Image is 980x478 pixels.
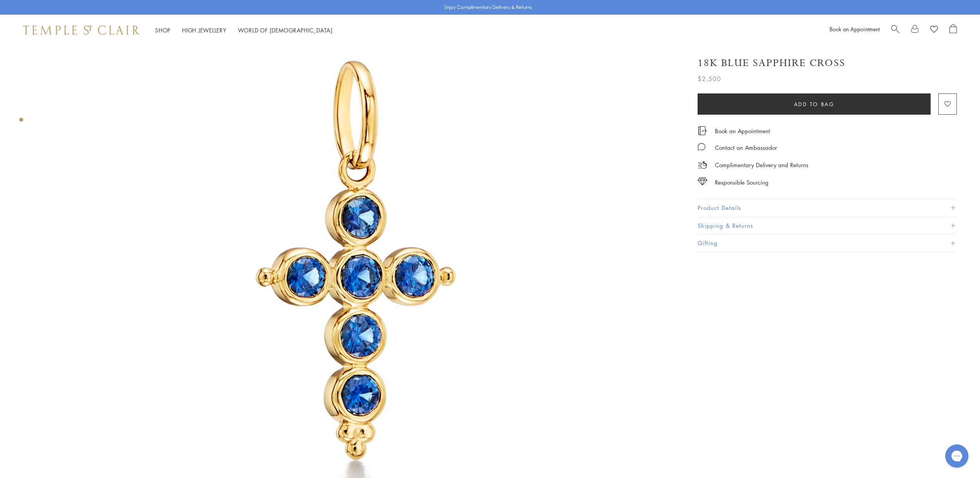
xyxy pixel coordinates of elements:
a: Open Shopping Bag [950,24,957,36]
span: Add to bag [794,100,835,108]
a: ShopShop [155,26,171,34]
iframe: Gorgias live chat messenger [941,442,972,470]
button: Add to bag [698,93,931,115]
h1: 18K Blue Sapphire Cross [698,56,845,70]
nav: Main navigation [155,25,333,35]
p: Enjoy Complimentary Delivery & Returns [444,3,532,11]
a: Search [891,24,899,36]
img: icon_appointment.svg [698,126,707,135]
a: Book an Appointment [830,25,880,33]
a: World of [DEMOGRAPHIC_DATA]World of [DEMOGRAPHIC_DATA] [238,26,333,34]
img: icon_delivery.svg [698,160,707,170]
button: Gifting [698,234,957,252]
div: Responsible Sourcing [715,178,769,187]
img: MessageIcon-01_2.svg [698,143,705,151]
button: Product Details [698,199,957,217]
button: Shipping & Returns [698,217,957,234]
span: $2,500 [698,74,721,84]
img: icon_sourcing.svg [698,178,707,185]
a: Book an Appointment [715,127,770,135]
p: Complimentary Delivery and Returns [715,160,808,170]
div: Contact an Ambassador [715,143,777,153]
div: Product gallery navigation [19,116,23,128]
a: View Wishlist [930,24,938,36]
img: Temple St. Clair [23,25,140,35]
a: High JewelleryHigh Jewellery [182,26,226,34]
